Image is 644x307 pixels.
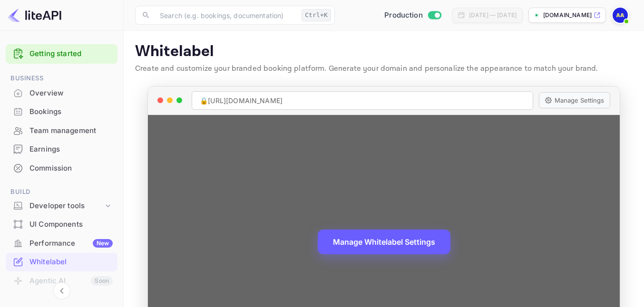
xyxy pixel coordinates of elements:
div: Team management [6,122,117,140]
div: Overview [6,84,117,103]
a: Overview [6,84,117,102]
div: Bookings [6,103,117,121]
div: Whitelabel [6,253,117,271]
span: Business [6,73,117,84]
a: Commission [6,159,117,177]
a: PerformanceNew [6,234,117,252]
button: Collapse navigation [53,282,70,299]
div: Commission [6,159,117,178]
a: Earnings [6,140,117,158]
div: UI Components [29,219,113,230]
div: 🔒 [URL][DOMAIN_NAME] [192,91,533,110]
div: Overview [29,88,113,99]
div: UI Components [6,215,117,234]
div: Commission [29,163,113,174]
img: LiteAPI logo [8,8,61,23]
a: Whitelabel [6,253,117,270]
div: Ctrl+K [302,9,331,21]
div: Performance [29,238,113,249]
div: API Logs [29,295,113,306]
a: Getting started [29,48,113,59]
p: Create and customize your branded booking platform. Generate your domain and personalize the appe... [135,63,633,75]
div: New [93,239,113,248]
span: Production [384,10,423,21]
p: Whitelabel [135,42,633,61]
div: Getting started [6,44,117,64]
img: Abi Aromasodu [613,8,628,23]
div: Switch to Sandbox mode [381,10,445,21]
a: Bookings [6,103,117,120]
p: [DOMAIN_NAME] [543,11,592,19]
button: Manage Whitelabel Settings [318,230,450,254]
div: Whitelabel [29,257,113,268]
div: Bookings [29,106,113,117]
div: Earnings [6,140,117,159]
button: Manage Settings [539,92,610,108]
div: [DATE] — [DATE] [469,11,517,19]
a: Team management [6,122,117,139]
input: Search (e.g. bookings, documentation) [154,6,298,25]
div: Developer tools [6,198,117,214]
div: Team management [29,125,113,136]
span: Build [6,187,117,197]
a: UI Components [6,215,117,233]
div: Earnings [29,144,113,155]
div: Developer tools [29,201,103,211]
div: PerformanceNew [6,234,117,253]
